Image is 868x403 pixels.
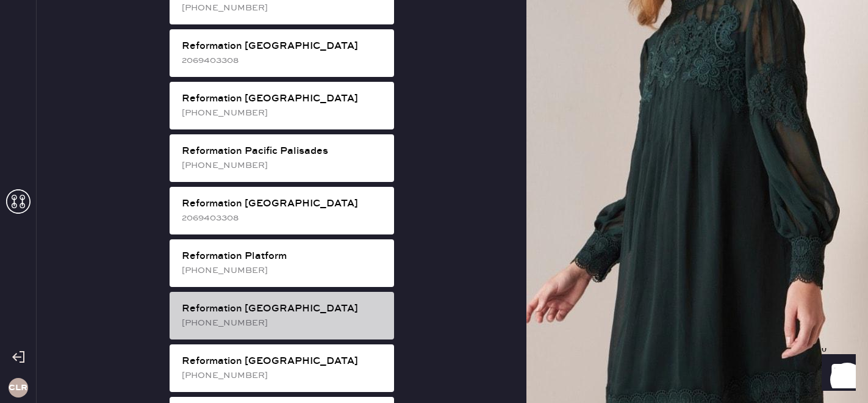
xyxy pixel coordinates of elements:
div: [PHONE_NUMBER] [182,316,384,330]
div: Reformation [GEOGRAPHIC_DATA] [182,354,384,369]
div: [PHONE_NUMBER] [182,106,384,120]
iframe: Front Chat [810,348,863,401]
div: 2069403308 [182,54,384,67]
div: [PHONE_NUMBER] [182,369,384,382]
div: 2069403308 [182,211,384,225]
div: Reformation [GEOGRAPHIC_DATA] [182,92,384,106]
div: Reformation Platform [182,249,384,264]
div: [PHONE_NUMBER] [182,1,384,15]
div: Reformation [GEOGRAPHIC_DATA] [182,39,384,54]
div: Reformation Pacific Palisades [182,144,384,159]
div: [PHONE_NUMBER] [182,264,384,277]
div: Reformation [GEOGRAPHIC_DATA] [182,302,384,316]
div: [PHONE_NUMBER] [182,159,384,172]
div: Reformation [GEOGRAPHIC_DATA] [182,197,384,211]
h3: CLR [9,383,27,392]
